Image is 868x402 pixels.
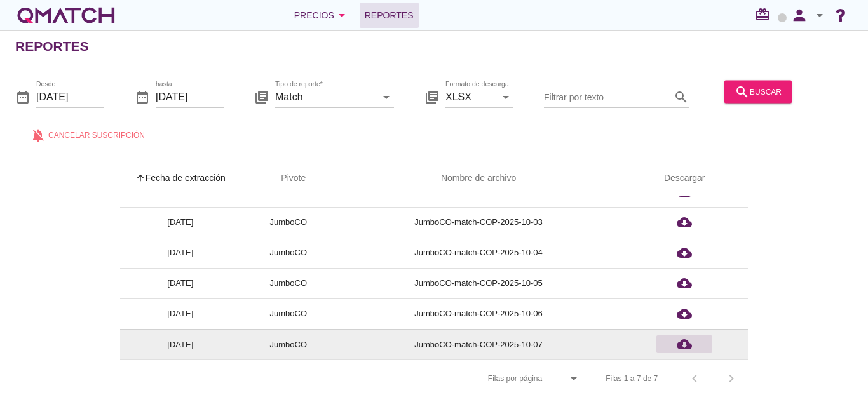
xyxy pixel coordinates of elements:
[284,3,360,28] button: Precios
[254,89,269,104] i: library_books
[31,127,48,142] i: notifications_off
[275,86,376,107] input: Tipo de reporte*
[135,89,150,104] i: date_range
[336,329,621,359] td: JumboCO-match-COP-2025-10-07
[120,161,241,196] th: Fecha de extracción: Sorted ascending. Activate to sort descending.
[812,8,827,23] i: arrow_drop_down
[156,86,224,107] input: hasta
[677,245,692,260] i: cloud_download
[120,207,241,238] td: [DATE]
[20,123,155,146] button: Cancelar suscripción
[621,161,748,196] th: Descargar: Not sorted.
[336,268,621,298] td: JumboCO-match-COP-2025-10-05
[135,173,146,183] i: arrow_upward
[336,207,621,238] td: JumboCO-match-COP-2025-10-03
[36,86,104,107] input: Desde
[787,6,812,24] i: person
[677,306,692,321] i: cloud_download
[677,276,692,291] i: cloud_download
[379,89,394,104] i: arrow_drop_down
[424,89,440,104] i: library_books
[15,89,31,104] i: date_range
[15,36,89,57] h2: Reportes
[15,3,117,28] a: white-qmatch-logo
[498,89,513,104] i: arrow_drop_down
[120,268,241,298] td: [DATE]
[365,8,414,23] span: Reportes
[336,298,621,329] td: JumboCO-match-COP-2025-10-06
[677,215,692,230] i: cloud_download
[241,298,336,329] td: JumboCO
[445,86,496,107] input: Formato de descarga
[724,80,792,103] button: buscar
[606,373,658,384] div: Filas 1 a 7 de 7
[755,7,775,22] i: redeem
[241,329,336,359] td: JumboCO
[48,129,145,140] span: Cancelar suscripción
[294,8,349,23] div: Precios
[336,238,621,268] td: JumboCO-match-COP-2025-10-04
[735,84,782,99] div: buscar
[241,268,336,298] td: JumboCO
[677,337,692,352] i: cloud_download
[120,298,241,329] td: [DATE]
[360,3,419,28] a: Reportes
[735,84,750,99] i: search
[120,238,241,268] td: [DATE]
[241,207,336,238] td: JumboCO
[241,238,336,268] td: JumboCO
[566,371,581,386] i: arrow_drop_down
[334,8,349,23] i: arrow_drop_down
[361,360,581,397] div: Filas por página
[120,329,241,359] td: [DATE]
[674,89,689,104] i: search
[544,86,671,107] input: Filtrar por texto
[336,161,621,196] th: Nombre de archivo: Not sorted.
[241,161,336,196] th: Pivote: Not sorted. Activate to sort ascending.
